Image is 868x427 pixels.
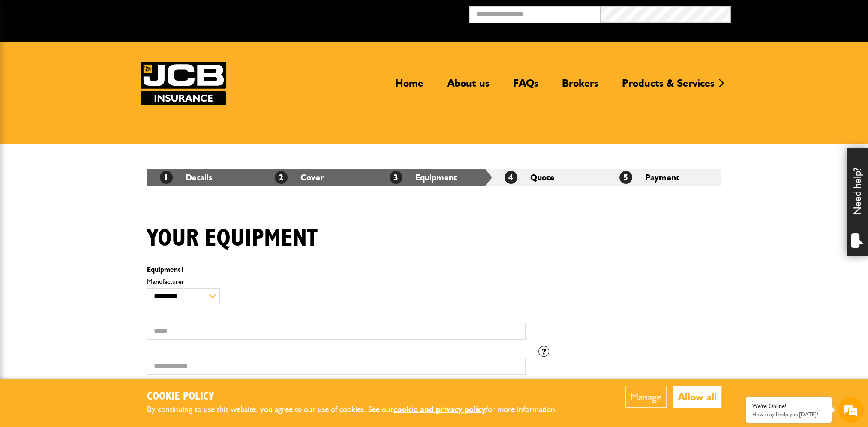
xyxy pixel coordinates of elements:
a: JCB Insurance Services [141,62,226,105]
div: Need help? [847,148,868,256]
li: Payment [607,169,721,186]
label: Manufacturer [147,278,526,285]
span: 4 [505,171,517,184]
div: We're Online! [752,403,825,410]
p: How may I help you today? [752,411,825,418]
button: Manage [625,386,667,408]
p: By continuing to use this website, you agree to our use of cookies. See our for more information. [147,403,571,416]
button: Broker Login [731,6,862,20]
button: Allow all [673,386,721,408]
a: Products & Services [616,77,721,96]
a: 1Details [160,172,212,183]
a: cookie and privacy policy [393,404,486,414]
a: Home [389,77,430,96]
a: 2Cover [275,172,324,183]
span: 5 [619,171,632,184]
li: Quote [492,169,607,186]
span: 3 [390,171,402,184]
h1: Your equipment [147,224,318,253]
a: About us [441,77,496,96]
span: 2 [275,171,288,184]
span: 1 [180,265,184,274]
a: Brokers [556,77,605,96]
a: FAQs [507,77,545,96]
img: JCB Insurance Services logo [141,62,226,105]
p: Equipment [147,266,526,273]
h2: Cookie Policy [147,390,571,403]
span: 1 [160,171,173,184]
li: Equipment [377,169,492,186]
